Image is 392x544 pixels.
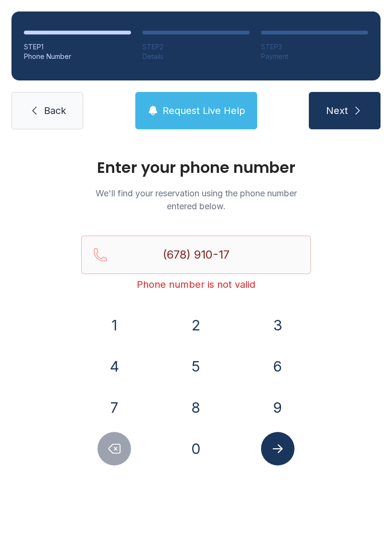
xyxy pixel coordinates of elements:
button: 7 [98,391,131,424]
div: STEP 1 [24,42,131,52]
p: We'll find your reservation using the phone number entered below. [81,187,311,213]
button: 5 [179,350,213,383]
span: Next [326,104,348,117]
button: 9 [261,391,294,424]
button: Submit lookup form [261,432,294,465]
div: Phone Number [24,52,131,61]
span: Request Live Help [163,104,245,117]
div: STEP 3 [261,42,368,52]
h1: Enter your phone number [81,160,311,175]
button: 2 [179,308,213,342]
button: 4 [98,350,131,383]
span: Back [44,104,66,117]
div: Phone number is not valid [81,278,311,291]
button: 1 [98,308,131,342]
div: Payment [261,52,368,61]
button: 0 [179,432,213,465]
div: Details [142,52,250,61]
button: Delete number [98,432,131,465]
div: STEP 2 [142,42,250,52]
input: Reservation phone number [81,236,311,274]
button: 3 [261,308,294,342]
button: 8 [179,391,213,424]
button: 6 [261,350,294,383]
